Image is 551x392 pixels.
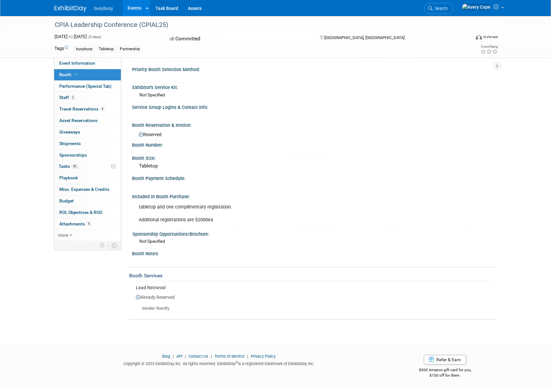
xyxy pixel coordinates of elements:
[462,4,491,11] img: Avery Cope
[54,195,121,207] a: Budget
[59,118,97,123] span: Asset Reservations
[136,291,492,312] div: Already Reserved
[132,249,497,257] div: Booth Notes:
[59,72,79,77] span: Booth
[59,61,95,66] span: Event Information
[236,361,238,364] sup: ®
[59,84,112,89] span: Performance (Special Tab)
[137,130,492,138] div: Reserved
[54,58,121,69] a: Event Information
[183,354,188,359] span: |
[136,300,492,312] div: Vendor: Romify
[54,69,121,80] a: Booth
[54,127,121,138] a: Giveaways
[108,241,121,249] td: Toggle Event Tabs
[132,140,497,148] div: Booth Number:
[59,210,102,215] span: ROI, Objectives & ROO
[100,107,105,111] span: 4
[424,3,454,14] a: Search
[54,184,121,195] a: Misc. Expenses & Credits
[88,35,101,39] span: (3 days)
[168,33,309,45] div: Committed
[139,92,492,98] div: Not Specified
[433,6,447,11] span: Search
[132,174,497,182] div: Booth Payment Schedule:
[54,230,121,241] a: more
[137,161,492,171] div: Tabletop
[59,152,87,158] span: Sponsorships
[54,92,121,103] a: Staff2
[59,95,75,100] span: Staff
[54,359,384,367] div: Copyright © 2025 ExhibitDay, Inc. All rights reserved. ExhibitDay is a registered trademark of Ex...
[324,35,405,40] span: [GEOGRAPHIC_DATA], [GEOGRAPHIC_DATA]
[432,33,498,43] div: Event Format
[71,95,75,100] span: 2
[424,355,466,364] a: Refer & Earn
[171,354,175,359] span: |
[132,102,497,110] div: Service Group Logins & Contact Info:
[53,19,461,31] div: CPIA Leadership Conference (CPIAL25)
[132,83,494,91] div: Exhibitor's Service Kit:
[54,218,121,230] a: Attachments6
[54,81,121,92] a: Performance (Special Tab)
[162,354,170,359] a: Blog
[54,207,121,218] a: ROI, Objectives & ROO
[134,201,426,226] div: tabletop and one complimentary registration. Additional registrations are $2000ea
[54,45,68,53] td: Tags
[54,150,121,161] a: Sponsorships
[59,198,74,203] span: Budget
[129,272,497,279] div: Booth Services
[97,241,108,249] td: Personalize Event Tab Strip
[188,354,208,359] a: Contact Us
[209,354,213,359] span: |
[59,187,109,192] span: Misc. Expenses & Credits
[54,172,121,184] a: Playbook
[480,45,498,48] div: Event Rating
[118,46,142,53] div: Partnership
[68,34,74,39] span: to
[54,138,121,149] a: Shipments
[74,73,78,76] i: Booth reservation complete
[132,192,497,200] div: Included In Booth Purchase:
[59,106,105,111] span: Travel Reservations
[59,141,81,146] span: Shipments
[132,153,497,161] div: Booth Size:
[59,129,80,135] span: Giveaways
[58,233,68,238] span: more
[59,164,79,169] span: Tasks
[54,115,121,126] a: Asset Reservations
[246,354,250,359] span: |
[74,46,95,53] div: busybusy
[214,354,245,359] a: Terms of Service
[59,175,78,180] span: Playbook
[483,35,498,39] div: In-Person
[132,120,497,128] div: Booth Reservation & Invoice:
[71,164,79,169] span: 0%
[136,284,492,291] div: Lead Retrieval
[139,238,492,244] div: Not Specified
[176,354,182,359] a: API
[54,161,121,172] a: Tasks0%
[59,221,91,226] span: Attachments
[132,229,494,237] div: Sponsorship Opportunities/Brochure:
[97,46,116,53] div: Tabletop
[393,363,497,378] div: $500 Amazon gift card for you,
[54,103,121,115] a: Travel Reservations4
[393,373,497,378] div: $150 off for them.
[251,354,276,359] a: Privacy Policy
[94,6,113,11] span: busybusy
[132,65,497,73] div: Priority Booth Selection Method:
[54,5,87,12] img: ExhibitDay
[87,221,91,226] span: 6
[54,34,87,39] span: [DATE] [DATE]
[476,34,482,39] img: Format-Inperson.png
